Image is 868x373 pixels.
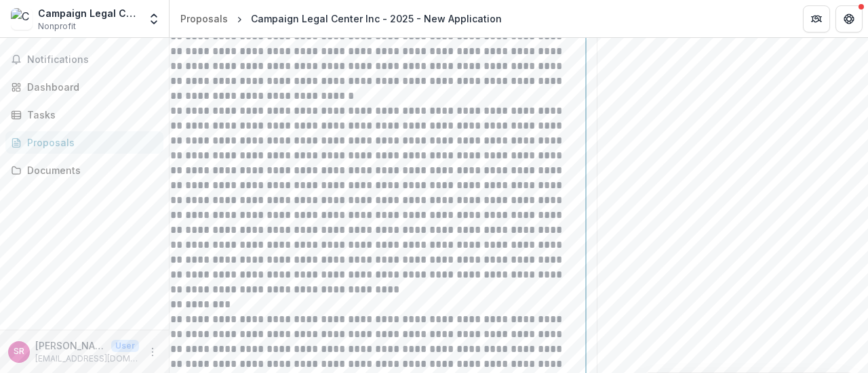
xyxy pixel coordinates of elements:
img: Campaign Legal Center Inc [11,8,33,30]
button: Open entity switcher [144,5,163,32]
button: Notifications [5,49,163,70]
div: Dashboard [27,80,153,94]
a: Proposals [175,9,233,28]
button: More [144,344,161,360]
div: Proposals [27,135,153,150]
span: Notifications [27,54,158,66]
button: Partners [803,5,830,32]
a: Tasks [5,104,163,126]
div: Proposals [180,12,228,26]
p: [EMAIL_ADDRESS][DOMAIN_NAME] [35,353,139,365]
button: Get Help [835,5,863,32]
div: Campaign Legal Center Inc [38,6,139,20]
span: Nonprofit [38,20,76,32]
a: Dashboard [5,76,163,98]
a: Proposals [5,131,163,154]
div: Campaign Legal Center Inc - 2025 - New Application [251,12,502,26]
a: Documents [5,159,163,181]
p: [PERSON_NAME] [35,338,106,353]
nav: breadcrumb [175,9,507,28]
div: Seder, Rebekah [14,347,24,356]
p: User [111,340,139,352]
div: Documents [27,163,153,177]
div: Tasks [27,108,153,122]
